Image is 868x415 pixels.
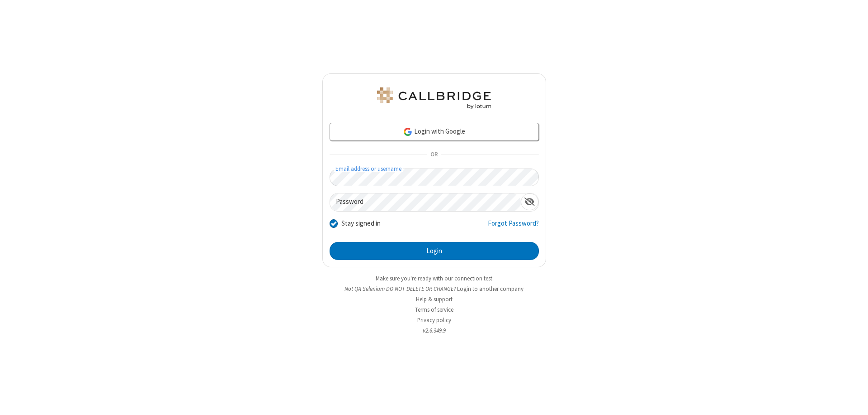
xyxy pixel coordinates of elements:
button: Login [330,242,539,260]
input: Email address or username [330,169,539,186]
a: Terms of service [415,306,453,314]
input: Password [330,193,521,211]
li: Not QA Selenium DO NOT DELETE OR CHANGE? [322,285,546,293]
div: Show password [521,193,538,210]
span: OR [427,149,441,161]
a: Privacy policy [417,316,451,324]
label: Stay signed in [341,218,381,229]
li: v2.6.349.9 [322,326,546,335]
a: Forgot Password? [488,218,539,236]
a: Make sure you're ready with our connection test [376,275,492,282]
a: Login with Google [330,123,539,141]
img: google-icon.png [403,127,413,137]
img: QA Selenium DO NOT DELETE OR CHANGE [375,87,493,109]
a: Help & support [416,295,453,303]
button: Login to another company [457,285,524,293]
